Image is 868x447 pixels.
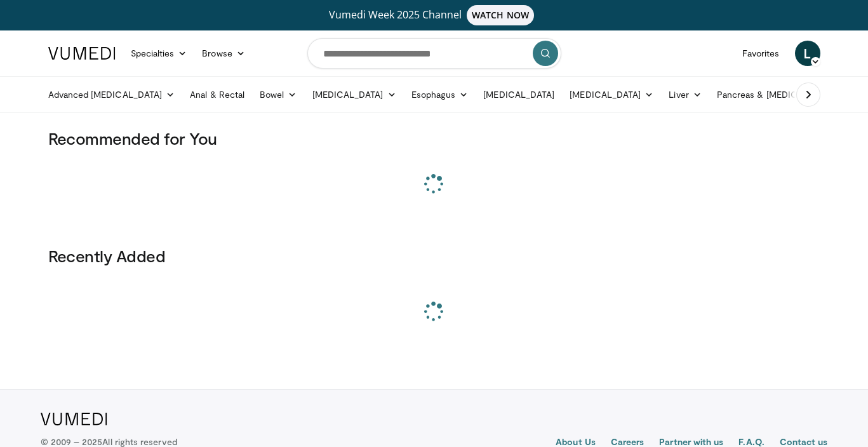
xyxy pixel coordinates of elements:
[661,82,709,107] a: Liver
[48,246,820,266] h3: Recently Added
[305,82,404,107] a: [MEDICAL_DATA]
[48,128,820,149] h3: Recommended for You
[194,41,253,66] a: Browse
[795,41,820,66] a: L
[404,82,476,107] a: Esophagus
[467,5,534,25] span: WATCH NOW
[562,82,661,107] a: [MEDICAL_DATA]
[735,41,787,66] a: Favorites
[182,82,252,107] a: Anal & Rectal
[307,38,561,69] input: Search topics, interventions
[252,82,304,107] a: Bowel
[41,413,107,425] img: VuMedi Logo
[709,82,858,107] a: Pancreas & [MEDICAL_DATA]
[102,436,177,447] span: All rights reserved
[476,82,562,107] a: [MEDICAL_DATA]
[48,47,116,60] img: VuMedi Logo
[50,5,818,25] a: Vumedi Week 2025 ChannelWATCH NOW
[41,82,183,107] a: Advanced [MEDICAL_DATA]
[123,41,195,66] a: Specialties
